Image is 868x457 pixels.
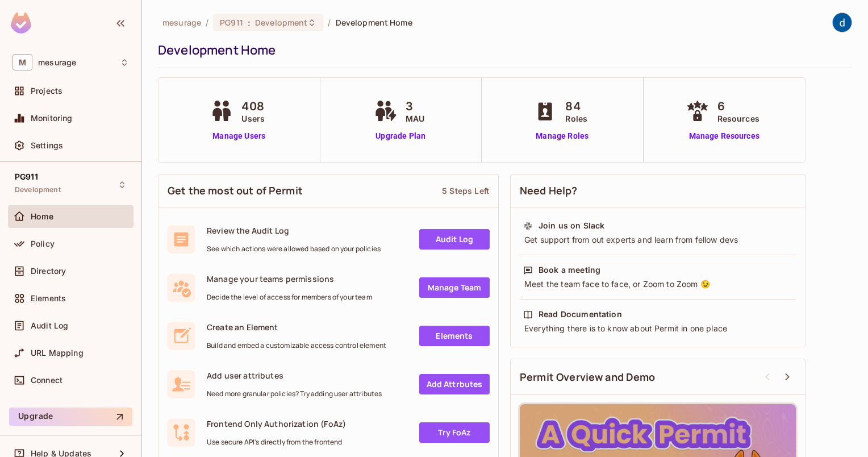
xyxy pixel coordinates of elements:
a: Try FoAz [419,422,490,443]
span: 6 [717,98,759,115]
img: dev 911gcl [833,13,852,32]
span: Projects [31,86,62,95]
span: PG911 [15,172,38,181]
span: 408 [241,98,265,115]
span: Frontend Only Authorization (FoAz) [207,418,346,429]
span: 3 [406,98,424,115]
div: Get support from out experts and learn from fellow devs [523,234,792,246]
a: Add Attrbutes [419,374,490,394]
a: Upgrade Plan [372,130,430,142]
span: See which actions were allowed based on your policies [207,244,381,254]
span: 84 [565,98,587,115]
span: Use secure API's directly from the frontend [207,438,346,447]
span: Get the most out of Permit [168,184,303,198]
span: Users [241,113,265,124]
a: Audit Log [419,229,490,250]
span: Development Home [336,17,412,28]
div: 5 Steps Left [442,185,489,196]
span: Need more granular policies? Try adding user attributes [207,389,382,398]
span: Monitoring [31,114,73,123]
span: MAU [406,113,424,124]
a: Manage Resources [683,130,765,142]
a: Manage Roles [531,130,593,142]
span: Manage your teams permissions [207,273,372,284]
a: Elements [419,326,490,346]
span: the active workspace [162,17,201,28]
span: Development [15,185,61,194]
span: : [247,18,251,27]
span: Elements [31,294,66,303]
img: SReyMgAAAABJRU5ErkJggg== [11,13,31,34]
div: Meet the team face to face, or Zoom to Zoom 😉 [523,279,792,290]
span: Development [255,17,307,28]
span: Build and embed a customizable access control element [207,341,386,350]
a: Manage Users [207,130,270,142]
span: Connect [31,376,62,385]
span: URL Mapping [31,348,84,358]
span: Audit Log [31,321,68,330]
li: / [328,17,331,28]
div: Development Home [158,41,846,59]
a: Manage Team [419,277,490,298]
div: Book a meeting [539,264,600,276]
span: Need Help? [520,184,578,198]
span: PG911 [220,17,243,28]
span: Decide the level of access for members of your team [207,293,372,302]
span: Home [31,212,54,221]
div: Join us on Slack [539,220,604,231]
span: Policy [31,239,55,248]
button: Upgrade [9,408,132,426]
span: Directory [31,267,66,276]
span: Workspace: mesurage [38,58,76,67]
span: M [12,54,32,70]
span: Roles [565,113,587,124]
span: Settings [31,141,63,150]
div: Read Documentation [539,309,622,320]
span: Resources [717,113,759,124]
span: Review the Audit Log [207,225,381,236]
span: Create an Element [207,322,386,333]
span: Permit Overview and Demo [520,370,656,384]
span: Add user attributes [207,370,382,381]
li: / [206,17,208,28]
div: Everything there is to know about Permit in one place [523,323,792,334]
